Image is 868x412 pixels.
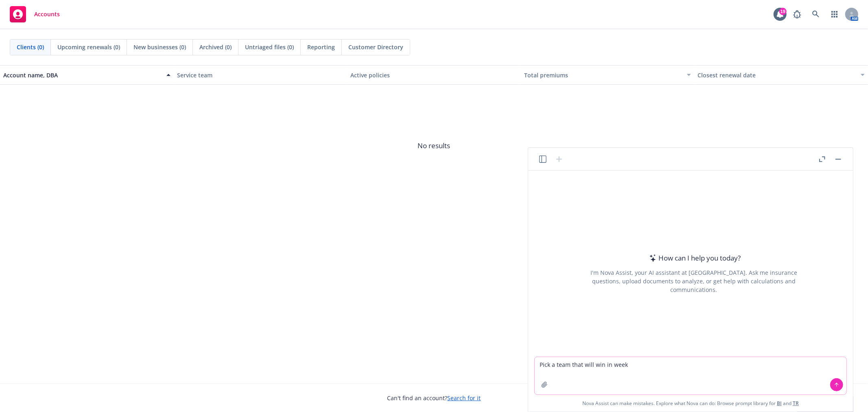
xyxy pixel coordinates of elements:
a: TR [793,400,799,407]
a: BI [777,400,782,407]
span: Untriaged files (0) [245,43,294,51]
a: Report a Bug [789,6,805,22]
span: Customer Directory [348,43,403,51]
span: Can't find an account? [387,394,481,402]
div: Account name, DBA [3,71,162,79]
textarea: Pick a team that will win in week [535,357,846,394]
span: Reporting [307,43,335,51]
div: Total premiums [524,71,682,79]
div: Active policies [350,71,518,79]
span: Clients (0) [17,43,44,51]
a: Accounts [7,3,63,26]
span: Accounts [34,11,60,18]
span: Archived (0) [199,43,232,51]
div: 19 [779,8,787,15]
div: I'm Nova Assist, your AI assistant at [GEOGRAPHIC_DATA]. Ask me insurance questions, upload docum... [579,268,808,294]
span: Nova Assist can make mistakes. Explore what Nova can do: Browse prompt library for and [582,395,799,412]
a: Search [808,6,824,22]
a: Switch app [826,6,843,22]
span: Upcoming renewals (0) [57,43,120,51]
span: New businesses (0) [133,43,186,51]
button: Active policies [347,65,521,85]
button: Closest renewal date [694,65,868,85]
button: Service team [174,65,348,85]
button: Total premiums [521,65,695,85]
div: Closest renewal date [697,71,856,79]
a: Search for it [448,394,481,402]
div: How can I help you today? [647,253,741,263]
div: Service team [177,71,344,79]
